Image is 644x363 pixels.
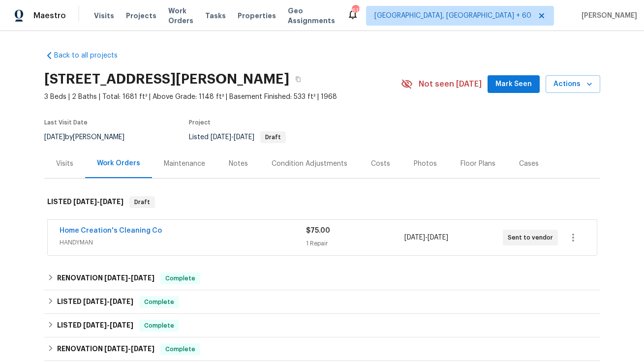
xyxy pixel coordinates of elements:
span: Complete [140,297,178,307]
span: [DATE] [104,345,128,352]
span: Projects [126,11,156,21]
span: - [83,298,133,305]
span: Last Visit Date [44,120,88,125]
span: - [404,233,448,242]
span: [PERSON_NAME] [578,11,637,21]
span: [DATE] [83,298,107,305]
h2: [STREET_ADDRESS][PERSON_NAME] [44,74,289,84]
span: [DATE] [131,345,154,352]
span: [DATE] [211,134,231,141]
div: Condition Adjustments [272,159,347,169]
span: Work Orders [168,6,193,26]
h6: LISTED [57,296,133,308]
h6: LISTED [57,320,133,332]
h6: RENOVATION [57,343,154,355]
span: Complete [161,344,199,354]
span: Properties [238,11,276,21]
button: Copy Address [289,70,307,88]
span: [DATE] [110,322,133,329]
button: Mark Seen [488,75,540,93]
span: Listed [189,134,286,141]
span: - [83,322,133,329]
div: Work Orders [97,158,140,168]
span: [DATE] [110,298,133,305]
div: by [PERSON_NAME] [44,131,136,143]
span: Complete [161,273,199,283]
div: LISTED [DATE]-[DATE]Complete [44,314,600,337]
span: Visits [94,11,114,21]
span: [GEOGRAPHIC_DATA], [GEOGRAPHIC_DATA] + 60 [374,11,531,21]
div: Floor Plans [460,159,495,169]
div: Notes [229,159,248,169]
span: [DATE] [83,322,107,329]
span: [DATE] [404,234,425,241]
span: [DATE] [104,274,128,281]
div: 1 Repair [306,239,404,248]
span: Tasks [205,12,226,19]
div: Costs [371,159,390,169]
span: HANDYMAN [60,238,306,247]
div: Cases [519,159,539,169]
div: RENOVATION [DATE]-[DATE]Complete [44,337,600,361]
div: LISTED [DATE]-[DATE]Complete [44,290,600,314]
span: [DATE] [428,234,448,241]
a: Home Creation's Cleaning Co [60,227,162,234]
span: - [211,134,254,141]
span: [DATE] [234,134,254,141]
div: RENOVATION [DATE]-[DATE]Complete [44,267,600,290]
span: Not seen [DATE] [419,79,482,89]
div: Visits [56,159,73,169]
span: - [104,274,154,281]
span: [DATE] [131,274,154,281]
span: 3 Beds | 2 Baths | Total: 1681 ft² | Above Grade: 1148 ft² | Basement Finished: 533 ft² | 1968 [44,92,401,102]
span: Maestro [33,11,66,21]
span: [DATE] [44,134,65,141]
span: Complete [140,321,178,331]
span: Geo Assignments [288,6,335,26]
div: Photos [414,159,437,169]
span: - [73,198,123,205]
span: Sent to vendor [508,233,557,242]
span: Actions [553,78,592,91]
span: [DATE] [100,198,123,205]
h6: RENOVATION [57,272,154,284]
div: 613 [352,6,359,16]
span: $75.00 [306,227,330,234]
span: Draft [261,134,285,140]
h6: LISTED [47,196,123,208]
div: Maintenance [164,159,205,169]
span: - [104,345,154,352]
span: Project [189,120,211,125]
a: Back to all projects [44,51,139,60]
span: Mark Seen [495,78,532,91]
span: [DATE] [73,198,97,205]
div: LISTED [DATE]-[DATE]Draft [44,186,600,218]
span: Draft [130,197,154,207]
button: Actions [546,75,600,93]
